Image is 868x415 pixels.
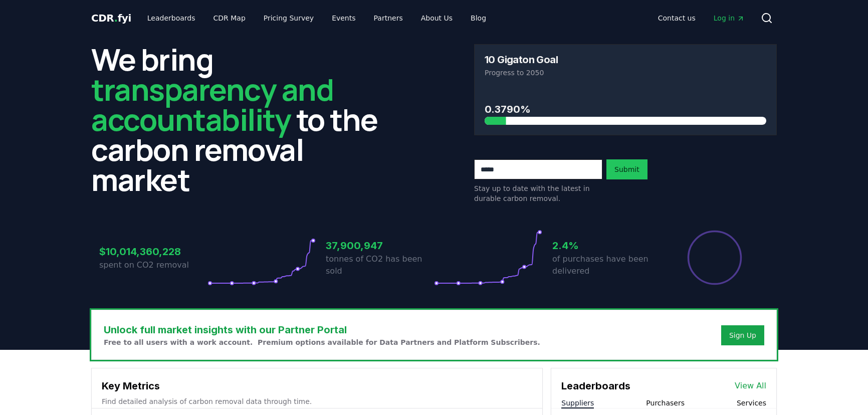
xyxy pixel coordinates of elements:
[561,398,594,408] button: Suppliers
[139,9,494,27] nav: Main
[485,68,766,78] p: Progress to 2050
[91,69,333,140] span: transparency and accountability
[102,378,532,393] h3: Key Metrics
[485,55,558,65] h3: 10 Gigaton Goal
[324,9,363,27] a: Events
[552,253,661,277] p: of purchases have been delivered
[552,238,661,253] h3: 2.4%
[91,12,131,24] span: CDR fyi
[721,325,764,345] button: Sign Up
[650,9,753,27] nav: Main
[561,378,630,393] h3: Leaderboards
[729,330,756,340] a: Sign Up
[205,9,254,27] a: CDR Map
[463,9,494,27] a: Blog
[326,238,434,253] h3: 37,900,947
[735,380,766,392] a: View All
[139,9,203,27] a: Leaderboards
[91,44,394,194] h2: We bring to the carbon removal market
[91,11,131,25] a: CDR.fyi
[706,9,753,27] a: Log in
[650,9,704,27] a: Contact us
[606,159,647,179] button: Submit
[256,9,322,27] a: Pricing Survey
[687,230,743,286] div: Percentage of sales delivered
[104,337,540,347] p: Free to all users with a work account. Premium options available for Data Partners and Platform S...
[102,396,532,406] p: Find detailed analysis of carbon removal data through time.
[737,398,766,408] button: Services
[485,102,766,117] h3: 0.3790%
[114,12,118,24] span: .
[413,9,461,27] a: About Us
[99,259,207,271] p: spent on CO2 removal
[326,253,434,277] p: tonnes of CO2 has been sold
[714,13,745,23] span: Log in
[646,398,685,408] button: Purchasers
[366,9,411,27] a: Partners
[474,183,602,203] p: Stay up to date with the latest in durable carbon removal.
[99,244,207,259] h3: $10,014,360,228
[104,322,540,337] h3: Unlock full market insights with our Partner Portal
